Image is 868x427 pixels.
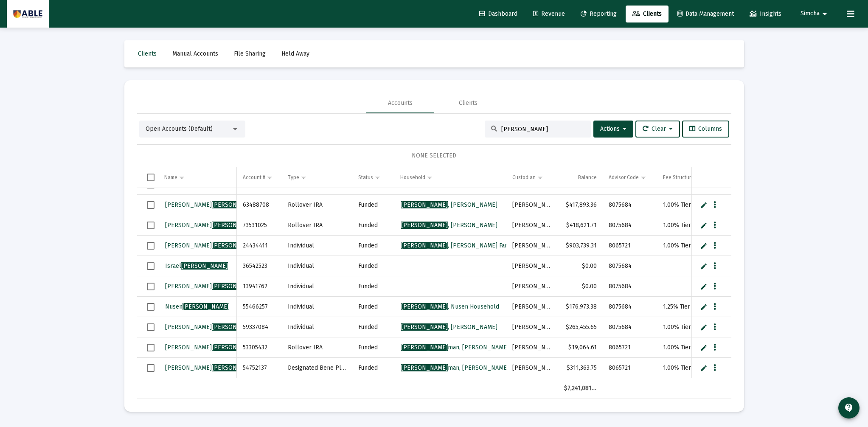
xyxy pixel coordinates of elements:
div: NONE SELECTED [144,152,725,160]
td: 8075684 [603,317,657,337]
td: 8075684 [603,297,657,317]
span: Dashboard [479,10,517,17]
a: Edit [700,201,708,209]
span: , Nusen Household [401,303,499,310]
a: Nusen[PERSON_NAME] [164,301,230,313]
span: Show filter options for column 'Type' [301,174,307,180]
span: [PERSON_NAME] [212,222,258,229]
div: Select row [147,364,154,372]
a: Clients [131,45,163,62]
a: Edit [700,303,708,311]
td: [PERSON_NAME] [506,236,558,256]
a: [PERSON_NAME], [PERSON_NAME] [400,321,498,334]
span: [PERSON_NAME] [212,364,258,371]
div: Fee Structure(s) [663,174,700,181]
div: $7,241,081.92 [564,384,597,393]
td: $19,064.61 [558,337,603,358]
span: Held Away [281,50,309,57]
span: [PERSON_NAME] [212,283,258,290]
td: [PERSON_NAME] [506,256,558,276]
span: [PERSON_NAME] [165,201,258,208]
a: Data Management [671,6,741,22]
td: [PERSON_NAME] [506,215,558,236]
td: 8065721 [603,236,657,256]
div: Clients [459,99,478,107]
span: [PERSON_NAME] [181,262,228,270]
td: $417,893.36 [558,195,603,215]
span: [PERSON_NAME] [165,283,258,290]
td: 8075684 [603,195,657,215]
div: Select all [147,174,154,181]
div: Select row [147,344,154,351]
span: Show filter options for column 'Advisor Code' [640,174,646,180]
a: [PERSON_NAME][PERSON_NAME] [164,199,259,211]
div: Funded [358,364,388,372]
span: Clients [138,50,157,57]
td: Rollover IRA [282,215,352,236]
a: Edit [700,364,708,372]
td: [PERSON_NAME] [506,358,558,378]
mat-icon: arrow_drop_down [820,6,830,22]
span: Clients [632,10,662,17]
a: Edit [700,222,708,229]
a: [PERSON_NAME], [PERSON_NAME] [400,199,498,211]
div: Select row [147,323,154,331]
span: , [PERSON_NAME] [401,222,497,229]
td: [PERSON_NAME] [506,317,558,337]
a: Edit [700,323,708,331]
td: 55466257 [237,297,282,317]
a: Insights [743,6,788,22]
td: Individual [282,297,352,317]
td: Column Custodian [506,167,558,188]
span: [PERSON_NAME] [401,344,448,351]
div: Funded [358,323,388,331]
span: Manual Accounts [172,50,218,57]
button: Actions [593,121,633,138]
span: Show filter options for column 'Status' [374,174,381,180]
img: Dashboard [13,6,42,22]
td: 1.00% Tier [657,337,719,358]
td: Column Balance [558,167,603,188]
span: man, [PERSON_NAME] Family Household [401,364,559,371]
td: 63488708 [237,195,282,215]
td: $176,973.38 [558,297,603,317]
td: [PERSON_NAME] [506,297,558,317]
a: Revenue [526,6,572,22]
span: [PERSON_NAME] [165,181,258,188]
td: Individual [282,317,352,337]
td: Individual [282,236,352,256]
td: 1.00% Tier [657,236,719,256]
td: 73531025 [237,215,282,236]
span: Open Accounts (Default) [146,125,213,132]
span: [PERSON_NAME] [183,303,229,310]
td: 1.00% Tier [657,215,719,236]
a: [PERSON_NAME][PERSON_NAME] [164,321,259,334]
span: [PERSON_NAME] man [165,344,270,351]
span: [PERSON_NAME] [401,303,448,310]
td: 36542523 [237,256,282,276]
td: Column Household [394,167,506,188]
div: Name [164,174,177,181]
div: Funded [358,242,388,250]
span: [PERSON_NAME] [165,222,258,229]
td: $903,739.31 [558,236,603,256]
a: Edit [700,262,708,270]
td: Rollover IRA [282,195,352,215]
span: man, [PERSON_NAME] Family Household [401,344,559,351]
td: [PERSON_NAME] [506,337,558,358]
td: $311,363.75 [558,358,603,378]
td: Column Fee Structure(s) [657,167,719,188]
span: [PERSON_NAME] [212,323,258,331]
div: Accounts [388,99,413,107]
td: Column Advisor Code [603,167,657,188]
button: Simcha [790,5,840,22]
td: 8075684 [603,276,657,297]
td: 1.00% Tier [657,195,719,215]
span: [PERSON_NAME] [401,222,448,229]
span: Actions [600,125,626,132]
a: [PERSON_NAME], Nusen Household [400,301,500,313]
td: [PERSON_NAME] [506,276,558,297]
div: Select row [147,242,154,250]
a: Dashboard [472,6,524,22]
span: Reporting [581,10,617,17]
